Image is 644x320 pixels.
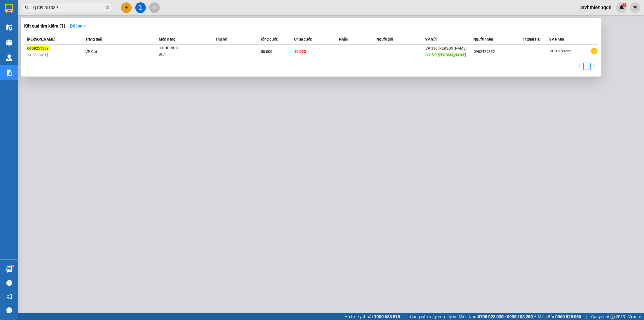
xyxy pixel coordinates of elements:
[591,63,598,70] li: Next Page
[425,37,437,41] span: VP Gửi
[294,37,312,41] span: Chưa cước
[261,50,272,54] span: 50.000
[592,64,596,68] span: right
[106,5,109,9] span: close-circle
[576,63,583,70] button: left
[159,37,175,41] span: Món hàng
[27,53,48,57] span: 14:26 [DATE]
[576,63,583,70] li: Previous Page
[27,46,49,51] span: QT09251339
[24,23,65,29] h3: Kết quả tìm kiếm ( 1 )
[591,48,598,54] span: plus-circle
[82,24,86,28] span: down
[6,54,12,61] img: warehouse-icon
[583,63,591,70] li: 1
[6,266,12,273] img: warehouse-icon
[591,63,598,70] button: right
[25,5,29,10] span: search
[522,37,540,41] span: TT xuất HĐ
[6,24,12,31] img: warehouse-icon
[6,294,12,299] span: notification
[473,37,493,41] span: Người nhận
[27,37,55,41] span: [PERSON_NAME]
[578,64,582,68] span: left
[159,45,204,52] div: 1 CỤC NHỎ
[11,265,13,267] sup: 1
[6,307,12,313] span: message
[6,280,12,286] span: question-circle
[70,24,86,28] strong: Bộ lọc
[549,37,564,41] span: VP Nhận
[584,63,590,70] a: 1
[33,4,104,11] input: Tìm tên, số ĐT hoặc mã đơn
[5,4,13,13] img: logo-vxr
[85,50,97,54] span: VP Gửi
[261,37,278,41] span: Tổng cước
[6,39,12,46] img: warehouse-icon
[339,37,348,41] span: Nhãn
[376,37,393,41] span: Người gửi
[216,37,227,41] span: Thu hộ
[65,21,91,31] button: Bộ lọcdown
[294,50,306,54] span: 50.000
[549,49,572,53] span: VP An Sương
[85,37,102,41] span: Trạng thái
[6,70,12,76] img: solution-icon
[474,49,522,55] div: 0902479357
[425,46,466,51] span: VP 330 [PERSON_NAME]
[159,52,204,58] div: SL: 1
[425,53,466,57] span: DĐ: VP [PERSON_NAME]
[106,5,109,11] span: close-circle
